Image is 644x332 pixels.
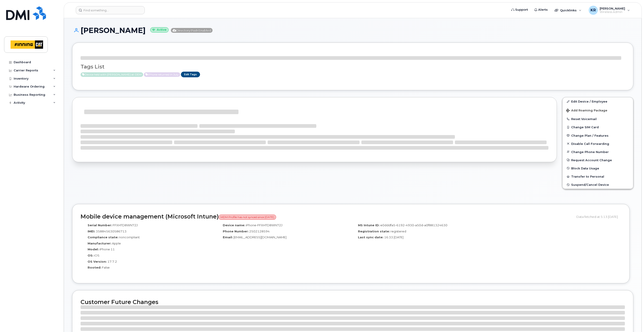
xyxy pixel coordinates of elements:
label: Registration state: [358,229,390,234]
h2: Mobile device management (Microsoft Intune) [81,214,573,220]
button: Suspend/Cancel Device [563,181,633,189]
label: OS: [88,253,93,258]
span: Apple [112,241,121,245]
span: False [102,266,110,269]
span: Change Plan / Features [571,134,609,137]
a: Edit Tags [181,72,200,77]
span: 16:33 [DATE] [384,235,403,239]
button: Disable Call Forwarding [563,140,633,148]
span: 2502128594 [249,229,270,233]
span: registered [390,229,406,233]
span: iPhone-FFXHTD8WN72J [246,223,282,227]
label: IMEI: [88,229,95,234]
button: Request Account Change [563,156,633,164]
button: Change SIM Card [563,123,633,131]
span: Add Roaming Package [566,109,607,113]
button: Reset Voicemail [563,115,633,123]
label: Phone Number: [223,229,248,234]
a: Edit Device / Employee [563,97,633,106]
span: Suspend/Cancel Device [571,183,609,186]
span: FFXHTD8WN72J [113,223,138,227]
span: iOS [94,254,99,257]
h3: Tags List [81,64,625,70]
span: e0dddfa5-6192-4930-a50d-a0f881324630 [380,223,447,227]
button: Block Data Usage [563,164,633,172]
span: Directory Push Enabled [171,28,213,33]
span: 358845630586713 [96,229,127,233]
label: OS Version: [88,259,107,264]
h1: [PERSON_NAME] [72,26,633,34]
button: Transfer to Personal [563,172,633,181]
label: MS Intune ID: [358,223,380,227]
label: Compliance state: [88,235,118,239]
label: Rooted: [88,265,101,270]
h2: Customer Future Changes [81,299,625,305]
span: 17.7.2 [107,260,117,263]
span: [EMAIL_ADDRESS][DOMAIN_NAME] [233,235,287,239]
span: MDM Profile has not synced since [DATE] [219,215,276,220]
span: noncompliant [119,235,140,239]
span: Disable Call Forwarding [571,142,609,145]
button: Change Phone Number [563,148,633,156]
span: iPhone 11 [99,247,115,251]
span: Active [144,72,180,77]
label: Manufacturer: [88,241,111,246]
div: Data fetched at 5:13 [DATE] [576,212,621,221]
label: Model: [88,247,99,252]
label: Last sync date: [358,235,383,239]
label: Device name: [223,223,245,227]
label: Email: [223,235,233,239]
label: Serial Number: [88,223,112,227]
button: Add Roaming Package [563,106,633,115]
small: Active [150,27,169,33]
button: Change Plan / Features [563,131,633,140]
span: Active [81,72,143,77]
